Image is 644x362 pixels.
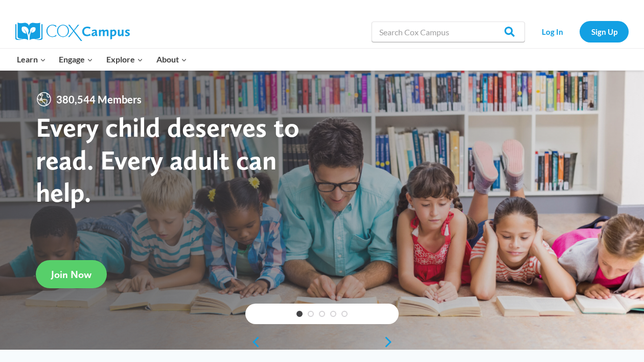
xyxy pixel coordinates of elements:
[372,22,525,42] input: Search Cox Campus
[319,311,325,317] a: 3
[530,21,574,42] a: Log In
[580,21,629,42] a: Sign Up
[17,53,46,66] span: Learn
[245,332,399,352] div: content slider buttons
[308,311,314,317] a: 2
[51,268,91,281] span: Join Now
[245,336,261,348] a: previous
[341,311,348,317] a: 5
[383,336,399,348] a: next
[36,111,300,208] strong: Every child deserves to read. Every adult can help.
[156,53,187,66] span: About
[10,49,193,70] nav: Primary Navigation
[36,260,107,288] a: Join Now
[330,311,336,317] a: 4
[15,23,130,41] img: Cox Campus
[530,21,629,42] nav: Secondary Navigation
[59,53,93,66] span: Engage
[52,91,146,108] span: 380,544 Members
[106,53,143,66] span: Explore
[296,311,303,317] a: 1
